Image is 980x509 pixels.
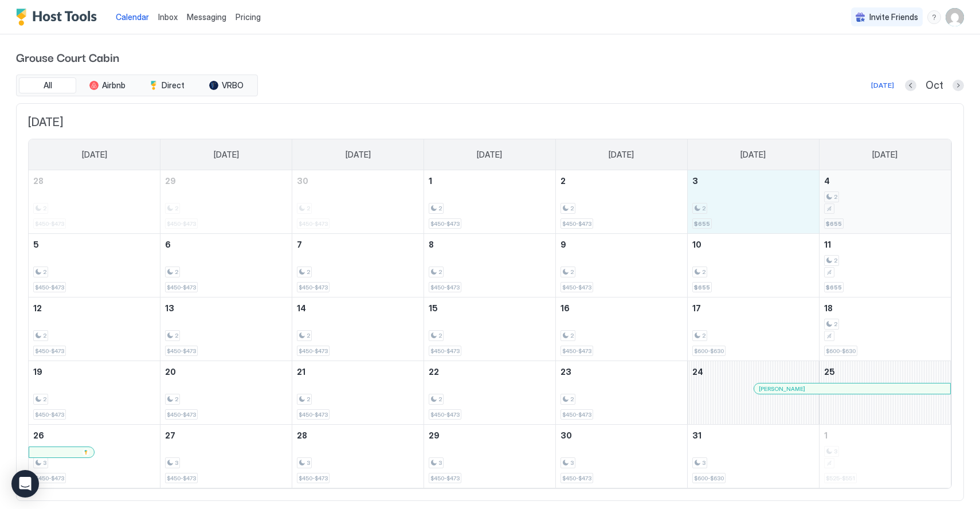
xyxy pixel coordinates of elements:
[597,139,645,170] a: Thursday
[33,176,44,186] span: 28
[694,284,710,291] span: $655
[299,284,328,291] span: $450-$473
[160,170,292,191] a: September 29, 2025
[819,170,951,234] td: October 4, 2025
[702,459,705,467] span: 3
[555,297,687,361] td: October 16, 2025
[82,150,107,160] span: [DATE]
[292,234,424,255] a: October 7, 2025
[688,170,819,191] a: October 3, 2025
[35,347,64,355] span: $450-$473
[430,475,460,482] span: $450-$473
[16,48,964,65] span: Grouse Court Cabin
[555,170,687,234] td: October 2, 2025
[175,459,178,467] span: 3
[429,240,434,249] span: 8
[869,79,896,92] button: [DATE]
[33,240,39,249] span: 5
[79,77,136,93] button: Airbnb
[222,80,244,91] span: VRBO
[29,170,160,191] a: September 28, 2025
[43,396,46,403] span: 2
[834,257,837,264] span: 2
[334,139,382,170] a: Tuesday
[438,332,442,339] span: 2
[438,396,442,403] span: 2
[424,170,556,234] td: October 1, 2025
[29,297,160,361] td: October 12, 2025
[861,139,909,170] a: Saturday
[692,303,701,313] span: 17
[167,475,196,482] span: $450-$473
[688,297,819,319] a: October 17, 2025
[820,170,951,191] a: October 4, 2025
[187,11,226,23] a: Messaging
[292,425,424,446] a: October 28, 2025
[424,425,555,446] a: October 29, 2025
[29,297,160,319] a: October 12, 2025
[44,80,52,91] span: All
[160,425,292,446] a: October 27, 2025
[167,284,196,291] span: $450-$473
[424,361,556,425] td: October 22, 2025
[29,234,160,297] td: October 5, 2025
[826,347,856,355] span: $600-$630
[160,297,292,319] a: October 13, 2025
[429,176,432,186] span: 1
[826,220,842,228] span: $655
[307,459,310,467] span: 3
[29,361,160,382] a: October 19, 2025
[926,79,943,92] span: Oct
[869,12,918,22] span: Invite Friends
[33,430,44,440] span: 26
[160,234,292,297] td: October 6, 2025
[70,139,119,170] a: Sunday
[905,80,916,91] button: Previous month
[424,425,556,488] td: October 29, 2025
[424,361,555,382] a: October 22, 2025
[819,425,951,488] td: November 1, 2025
[688,361,819,382] a: October 24, 2025
[562,411,591,418] span: $450-$473
[29,361,160,425] td: October 19, 2025
[292,425,424,488] td: October 28, 2025
[824,367,835,377] span: 25
[692,367,703,377] span: 24
[16,9,102,26] a: Host Tools Logo
[688,234,819,255] a: October 10, 2025
[292,361,424,382] a: October 21, 2025
[834,193,837,201] span: 2
[560,430,572,440] span: 30
[162,80,185,91] span: Direct
[429,430,440,440] span: 29
[556,170,687,191] a: October 2, 2025
[555,234,687,297] td: October 9, 2025
[299,411,328,418] span: $450-$473
[570,396,574,403] span: 2
[429,303,438,313] span: 15
[35,475,64,482] span: $450-$473
[702,332,705,339] span: 2
[429,367,439,377] span: 22
[33,303,42,313] span: 12
[297,240,302,249] span: 7
[430,284,460,291] span: $450-$473
[946,8,964,26] div: User profile
[692,176,698,186] span: 3
[555,425,687,488] td: October 30, 2025
[307,268,310,276] span: 2
[560,176,566,186] span: 2
[438,459,442,467] span: 3
[424,234,556,297] td: October 8, 2025
[138,77,195,93] button: Direct
[687,170,819,234] td: October 3, 2025
[465,139,513,170] a: Wednesday
[187,12,226,22] span: Messaging
[570,205,574,212] span: 2
[694,347,724,355] span: $600-$630
[292,297,424,361] td: October 14, 2025
[560,240,566,249] span: 9
[299,475,328,482] span: $450-$473
[430,347,460,355] span: $450-$473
